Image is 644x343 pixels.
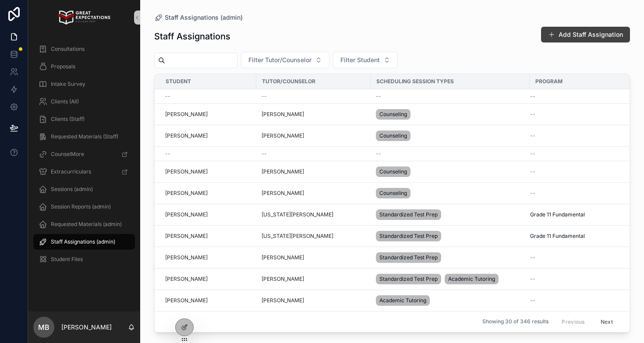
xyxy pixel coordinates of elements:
[262,190,365,197] a: [PERSON_NAME]
[262,150,267,157] span: --
[379,211,438,218] span: Standardized Test Prep
[51,133,118,140] span: Requested Materials (Staff)
[33,94,135,110] a: Clients (All)
[262,254,365,261] a: [PERSON_NAME]
[376,272,524,286] a: Standardized Test PrepAcademic Tutoring
[51,221,122,228] span: Requested Materials (admin)
[262,276,304,283] span: [PERSON_NAME]
[58,11,110,25] img: App logo
[38,322,50,332] span: MB
[376,107,524,121] a: Counseling
[530,254,535,261] span: --
[340,56,380,64] span: Filter Student
[33,59,135,74] a: Proposals
[530,276,535,283] span: --
[33,181,135,197] a: Sessions (admin)
[165,233,208,240] a: [PERSON_NAME]
[262,254,304,261] a: [PERSON_NAME]
[530,93,629,100] a: --
[262,233,333,240] a: [US_STATE][PERSON_NAME]
[262,78,315,85] span: Tutor/Counselor
[376,251,524,265] a: Standardized Test Prep
[530,111,629,118] a: --
[154,30,230,42] h1: Staff Assignations
[33,251,135,267] a: Student Files
[51,63,75,70] span: Proposals
[165,132,208,139] a: [PERSON_NAME]
[376,165,524,179] a: Counseling
[530,93,535,100] span: --
[165,190,251,197] a: [PERSON_NAME]
[376,186,524,200] a: Counseling
[262,211,365,218] a: [US_STATE][PERSON_NAME]
[165,254,251,261] a: [PERSON_NAME]
[541,27,630,42] button: Add Staff Assignation
[376,93,381,100] span: --
[33,129,135,145] a: Requested Materials (Staff)
[165,190,208,197] span: [PERSON_NAME]
[33,111,135,127] a: Clients (Staff)
[166,78,191,85] span: Student
[165,132,251,139] a: [PERSON_NAME]
[51,151,84,158] span: CounselMore
[154,13,243,22] a: Staff Assignations (admin)
[530,276,629,283] a: --
[530,211,585,218] span: Grade 11 Fundamental
[262,297,365,304] a: [PERSON_NAME]
[530,297,535,304] span: --
[248,56,311,64] span: Filter Tutor/Counselor
[530,233,629,240] a: Grade 11 Fundamental
[262,93,365,100] a: --
[262,111,304,118] a: [PERSON_NAME]
[530,254,629,261] a: --
[262,168,304,175] a: [PERSON_NAME]
[165,297,208,304] a: [PERSON_NAME]
[535,78,563,85] span: Program
[165,111,251,118] a: [PERSON_NAME]
[262,168,365,175] a: [PERSON_NAME]
[379,190,407,197] span: Counseling
[530,233,585,240] span: Grade 11 Fundamental
[530,190,629,197] a: --
[530,132,629,139] a: --
[51,256,83,263] span: Student Files
[262,276,365,283] a: [PERSON_NAME]
[165,254,208,261] span: [PERSON_NAME]
[262,111,365,118] a: [PERSON_NAME]
[530,111,535,118] span: --
[165,168,251,175] a: [PERSON_NAME]
[33,146,135,162] a: CounselMore
[51,186,93,193] span: Sessions (admin)
[33,164,135,180] a: Extracurriculars
[379,233,438,240] span: Standardized Test Prep
[379,297,426,304] span: Academic Tutoring
[165,233,251,240] a: [PERSON_NAME]
[262,150,365,157] a: --
[376,78,454,85] span: Scheduling Session Types
[28,35,140,279] div: scrollable content
[51,203,111,210] span: Session Reports (admin)
[530,150,629,157] a: --
[241,52,329,68] button: Select Button
[262,132,365,139] a: [PERSON_NAME]
[262,190,304,197] span: [PERSON_NAME]
[165,297,251,304] a: [PERSON_NAME]
[33,216,135,232] a: Requested Materials (admin)
[530,168,535,175] span: --
[530,168,629,175] a: --
[376,129,524,143] a: Counseling
[51,168,91,175] span: Extracurriculars
[165,276,251,283] a: [PERSON_NAME]
[165,211,208,218] a: [PERSON_NAME]
[379,168,407,175] span: Counseling
[379,111,407,118] span: Counseling
[33,199,135,215] a: Session Reports (admin)
[165,276,208,283] span: [PERSON_NAME]
[165,93,251,100] a: --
